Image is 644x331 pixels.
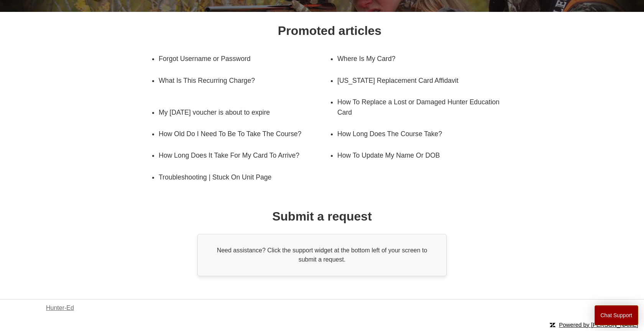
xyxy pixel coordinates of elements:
a: My [DATE] voucher is about to expire [159,102,318,123]
a: Where Is My Card? [337,48,497,69]
a: [US_STATE] Replacement Card Affidavit [337,70,497,91]
h1: Submit a request [272,207,372,226]
a: How Long Does The Course Take? [337,123,497,145]
a: How Old Do I Need To Be To Take The Course? [159,123,318,145]
a: Hunter-Ed [46,303,74,313]
a: How To Update My Name Or DOB [337,145,497,166]
a: How Long Does It Take For My Card To Arrive? [159,145,330,166]
button: Chat Support [595,305,639,325]
a: How To Replace a Lost or Damaged Hunter Education Card [337,91,508,123]
div: Need assistance? Click the support widget at the bottom left of your screen to submit a request. [197,234,447,276]
a: Forgot Username or Password [159,48,318,69]
h1: Promoted articles [278,21,381,40]
a: Troubleshooting | Stuck On Unit Page [159,166,318,188]
a: Powered by [PERSON_NAME] [559,321,638,328]
a: What Is This Recurring Charge? [159,70,330,91]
